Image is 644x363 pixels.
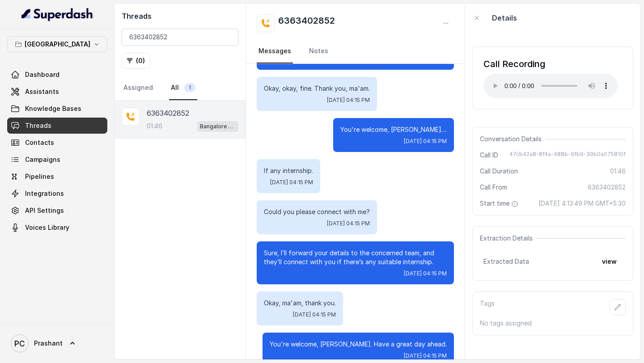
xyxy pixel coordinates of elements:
a: Campaigns [7,152,107,168]
span: Call ID [480,151,498,160]
span: Threads [25,121,51,130]
p: Sure, I’ll forward your details to the concerned team, and they’ll connect with you if there’s an... [264,249,447,266]
span: Call Duration [480,167,518,176]
h2: 6363402852 [278,14,335,32]
p: Bangalore Conviction HR Outbound Assistant [200,122,236,131]
span: Contacts [25,138,54,147]
p: [GEOGRAPHIC_DATA] [25,39,90,50]
span: 01:46 [610,167,626,176]
span: Extraction Details [480,234,536,243]
a: Messages [257,39,293,63]
a: Assistants [7,84,107,100]
p: Details [492,13,517,23]
p: If any internship. [264,166,313,175]
a: Threads [7,118,107,134]
span: 6363402852 [588,183,626,192]
span: Dashboard [25,70,59,79]
p: 01:46 [147,122,162,131]
p: Tags [480,299,495,315]
a: Knowledge Bases [7,101,107,117]
span: Pipelines [25,172,54,181]
p: 6363402852 [147,108,189,118]
span: [DATE] 04:15 PM [293,311,336,318]
a: Assigned [122,76,155,100]
span: [DATE] 04:15 PM [404,270,447,277]
span: Extracted Data [483,257,529,266]
button: [GEOGRAPHIC_DATA] [7,36,107,52]
nav: Tabs [122,76,238,100]
a: All1 [169,76,197,100]
button: view [597,253,622,270]
span: Integrations [25,189,64,198]
span: Start time [480,199,520,208]
span: [DATE] 04:15 PM [327,97,370,104]
button: (0) [122,53,150,69]
a: API Settings [7,203,107,219]
a: Prashant [7,331,107,356]
span: Voices Library [25,223,69,232]
span: Campaigns [25,155,60,164]
p: Okay, okay, fine. Thank you, ma'am. [264,84,370,93]
span: [DATE] 04:15 PM [270,179,313,186]
text: PC [14,339,25,348]
h2: Threads [122,11,238,21]
span: 1 [184,83,195,92]
span: Assistants [25,87,59,96]
span: [DATE] 04:15 PM [404,352,447,359]
p: Could you please connect with me? [264,207,370,216]
span: Call From [480,183,507,192]
span: Conversation Details [480,135,545,144]
span: API Settings [25,206,64,215]
a: Contacts [7,135,107,151]
p: Okay, ma'am, thank you. [264,299,336,308]
span: Prashant [34,339,63,348]
a: Voices Library [7,219,107,236]
p: You're welcome, [PERSON_NAME].... [340,125,447,134]
div: Call Recording [483,58,618,70]
p: No tags assigned [480,319,626,328]
span: 47cb42a8-8f4a-488b-9fb9-39b0a075810f [509,151,626,160]
span: [DATE] 4:13:49 PM GMT+5:30 [538,199,626,208]
span: [DATE] 04:15 PM [404,138,447,145]
audio: Your browser does not support the audio element. [483,74,618,98]
a: Pipelines [7,169,107,185]
a: Notes [307,39,330,63]
img: light.svg [21,7,93,21]
input: Search by Call ID or Phone Number [122,29,238,46]
a: Dashboard [7,67,107,83]
nav: Tabs [257,39,454,63]
a: Integrations [7,186,107,202]
span: [DATE] 04:15 PM [327,220,370,227]
p: You're welcome, [PERSON_NAME]. Have a great day ahead. [270,340,447,349]
span: Knowledge Bases [25,104,81,113]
